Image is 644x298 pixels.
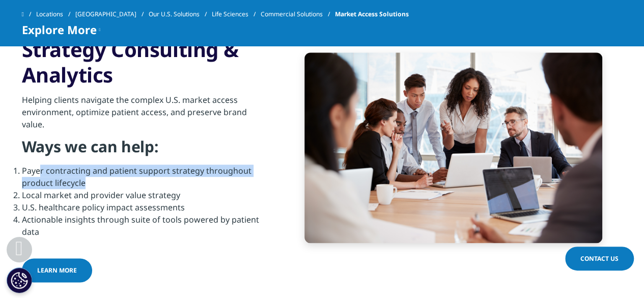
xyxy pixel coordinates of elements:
span: Market Access Solutions [335,5,409,23]
button: Cookies Settings [7,267,32,293]
a: Contact Us [565,247,634,270]
li: Actionable insights through suite of tools powered by patient data [22,213,269,238]
h3: US Market Access Strategy Consulting & Analytics [22,11,269,88]
a: LEARN MORE [22,258,92,282]
li: U.S. healthcare policy impact assessments [22,201,269,213]
li: Payer contracting and patient support strategy throughout product lifecycle [22,165,269,189]
p: Helping clients navigate the complex U.S. market access environment, optimize patient access, and... [22,94,269,137]
span: Explore More [22,23,97,36]
a: Locations [36,5,75,23]
span: LEARN MORE [37,266,77,275]
span: Contact Us [580,254,619,263]
h4: Ways we can help: [22,137,269,165]
a: Our U.S. Solutions [149,5,212,23]
li: Local market and provider value strategy [22,189,269,201]
a: [GEOGRAPHIC_DATA] [75,5,149,23]
a: Life Sciences [212,5,261,23]
a: Commercial Solutions [261,5,335,23]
